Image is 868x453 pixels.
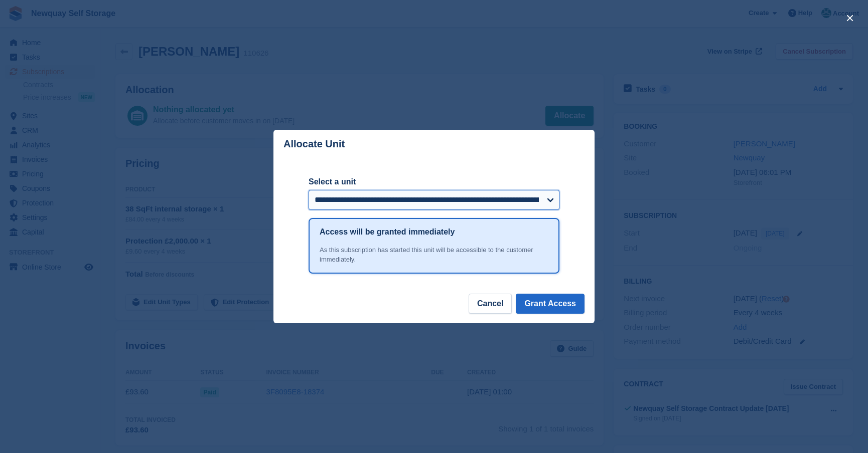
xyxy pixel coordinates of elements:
[320,226,455,238] h1: Access will be granted immediately
[469,294,512,314] button: Cancel
[842,10,858,26] button: close
[516,294,585,314] button: Grant Access
[320,245,548,265] div: As this subscription has started this unit will be accessible to the customer immediately.
[283,138,345,150] p: Allocate Unit
[309,176,559,188] label: Select a unit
